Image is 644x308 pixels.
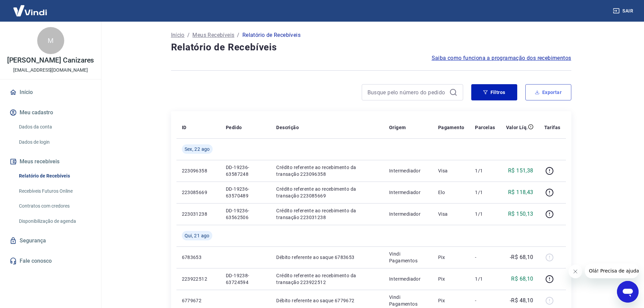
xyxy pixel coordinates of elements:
[171,41,571,54] h4: Relatório de Recebíveis
[475,124,495,131] p: Parcelas
[182,167,215,174] p: 223096358
[508,210,533,218] p: R$ 150,13
[171,31,185,39] a: Início
[510,253,533,261] p: -R$ 68,10
[226,164,266,177] p: DD-19236-63587248
[276,272,378,286] p: Crédito referente ao recebimento da transação 223922512
[37,27,64,54] div: M
[438,167,464,174] p: Visa
[475,211,495,217] p: 1/1
[185,232,210,239] span: Qui, 21 ago
[187,31,190,39] p: /
[8,233,93,248] a: Segurança
[276,164,378,177] p: Crédito referente ao recebimento da transação 223096358
[276,297,378,304] p: Débito referente ao saque 6779672
[612,5,636,17] button: Sair
[471,84,517,100] button: Filtros
[438,297,464,304] p: Pix
[525,84,571,100] button: Exportar
[276,254,378,261] p: Débito referente ao saque 6783653
[276,186,378,199] p: Crédito referente ao recebimento da transação 223085669
[432,54,571,62] a: Saiba como funciona a programação dos recebimentos
[182,211,215,217] p: 223031238
[7,57,94,64] p: [PERSON_NAME] Canizares
[182,254,215,261] p: 6783653
[438,189,464,196] p: Elo
[367,87,447,97] input: Busque pelo número do pedido
[475,297,495,304] p: -
[182,276,215,282] p: 223922512
[438,254,464,261] p: Pix
[192,31,234,39] a: Meus Recebíveis
[508,188,533,196] p: R$ 118,43
[4,5,57,10] span: Olá! Precisa de ajuda?
[569,265,582,278] iframe: Fechar mensagem
[389,211,427,217] p: Intermediador
[237,31,239,39] p: /
[16,120,93,134] a: Dados da conta
[226,186,266,199] p: DD-19236-63570489
[389,124,406,131] p: Origem
[16,214,93,228] a: Disponibilização de agenda
[508,167,533,175] p: R$ 151,38
[182,124,187,131] p: ID
[226,124,242,131] p: Pedido
[506,124,528,131] p: Valor Líq.
[544,124,560,131] p: Tarifas
[185,146,210,152] span: Sex, 22 ago
[617,281,639,303] iframe: Botão para abrir a janela de mensagens
[182,189,215,196] p: 223085669
[585,263,639,278] iframe: Mensagem da empresa
[389,276,427,282] p: Intermediador
[276,124,299,131] p: Descrição
[242,31,301,39] p: Relatório de Recebíveis
[226,207,266,221] p: DD-19236-63562506
[226,272,266,286] p: DD-19238-63724594
[389,189,427,196] p: Intermediador
[475,276,495,282] p: 1/1
[16,169,93,183] a: Relatório de Recebíveis
[13,67,88,74] p: [EMAIL_ADDRESS][DOMAIN_NAME]
[276,207,378,221] p: Crédito referente ao recebimento da transação 223031238
[8,154,93,169] button: Meus recebíveis
[8,105,93,120] button: Meu cadastro
[511,275,533,283] p: R$ 68,10
[182,297,215,304] p: 6779672
[510,297,533,305] p: -R$ 48,10
[16,199,93,213] a: Contratos com credores
[438,124,464,131] p: Pagamento
[8,85,93,100] a: Início
[389,251,427,264] p: Vindi Pagamentos
[438,211,464,217] p: Visa
[8,0,52,21] img: Vindi
[475,254,495,261] p: -
[16,184,93,198] a: Recebíveis Futuros Online
[8,254,93,268] a: Fale conosco
[438,276,464,282] p: Pix
[475,189,495,196] p: 1/1
[475,167,495,174] p: 1/1
[389,294,427,307] p: Vindi Pagamentos
[389,167,427,174] p: Intermediador
[16,135,93,149] a: Dados de login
